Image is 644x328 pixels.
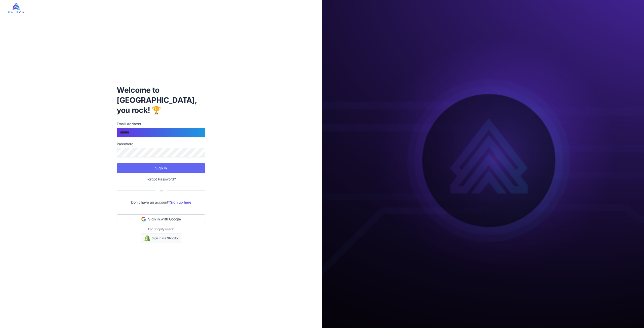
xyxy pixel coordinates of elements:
[8,3,24,13] img: raleon-logo-whitebg.9aac0268.jpg
[141,233,181,243] a: Sign in via Shopify
[155,188,167,194] div: or
[117,121,205,127] label: Email Address
[117,141,205,147] label: Password
[117,85,205,115] h1: Welcome to [GEOGRAPHIC_DATA], you rock! 🏆
[117,200,205,205] p: Don't have an account?
[148,217,181,222] span: Sign in with Google
[117,163,205,173] button: Sign In
[117,214,205,224] button: Sign in with Google
[146,177,176,181] a: Forgot Password?
[170,200,191,204] a: Sign up here
[117,227,205,231] p: For Shopify users:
